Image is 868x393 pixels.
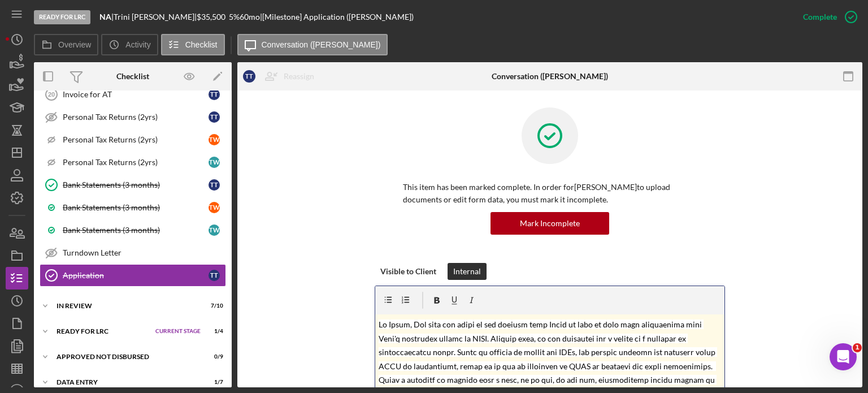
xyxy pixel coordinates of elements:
div: Data Entry [57,379,195,386]
div: Conversation ([PERSON_NAME]) [492,72,608,81]
div: T T [209,179,220,191]
iframe: Intercom live chat [830,343,857,370]
button: Visible to Client [375,263,442,280]
label: Checklist [185,40,218,49]
div: T T [209,270,220,281]
div: 60 mo [240,12,260,21]
label: Conversation ([PERSON_NAME]) [262,40,381,49]
button: Overview [34,34,98,55]
div: 1 / 4 [203,328,223,335]
span: Current Stage [155,328,201,335]
div: Bank Statements (3 months) [63,203,209,212]
a: ApplicationTT [40,264,226,287]
div: 7 / 10 [203,303,223,309]
b: NA [99,12,111,21]
div: In Review [57,303,195,309]
div: T W [209,134,220,145]
div: Personal Tax Returns (2yrs) [63,158,209,167]
a: Bank Statements (3 months)TW [40,219,226,241]
label: Activity [125,40,150,49]
a: Personal Tax Returns (2yrs)TT [40,106,226,128]
button: TTReassign [237,65,325,88]
div: Reassign [284,65,314,88]
div: | [Milestone] Application ([PERSON_NAME]) [260,12,414,21]
div: Trini [PERSON_NAME] | [114,12,197,21]
label: Overview [58,40,91,49]
div: T W [209,202,220,213]
div: Bank Statements (3 months) [63,180,209,189]
span: $35,500 [197,12,225,21]
tspan: 20 [48,91,55,98]
div: Personal Tax Returns (2yrs) [63,113,209,122]
div: Turndown Letter [63,248,225,257]
div: Complete [803,6,837,28]
div: Visible to Client [380,263,436,280]
button: Complete [792,6,862,28]
div: 1 / 7 [203,379,223,386]
div: Ready for LRC [57,328,150,335]
div: Invoice for AT [63,90,209,99]
button: Activity [101,34,158,55]
a: Personal Tax Returns (2yrs)TW [40,128,226,151]
div: Checklist [116,72,149,81]
div: Ready for LRC [34,10,90,24]
span: 1 [853,343,862,352]
a: Bank Statements (3 months)TW [40,196,226,219]
button: Conversation ([PERSON_NAME]) [237,34,388,55]
div: T T [209,89,220,100]
div: 0 / 9 [203,353,223,360]
p: This item has been marked complete. In order for [PERSON_NAME] to upload documents or edit form d... [403,181,697,206]
a: 20Invoice for ATTT [40,83,226,106]
a: Bank Statements (3 months)TT [40,174,226,196]
a: Personal Tax Returns (2yrs)TW [40,151,226,174]
div: Application [63,271,209,280]
div: T W [209,224,220,236]
a: Turndown Letter [40,241,226,264]
div: Mark Incomplete [520,212,580,235]
div: Bank Statements (3 months) [63,226,209,235]
div: 5 % [229,12,240,21]
div: Personal Tax Returns (2yrs) [63,135,209,144]
div: T W [209,157,220,168]
div: | [99,12,114,21]
div: Internal [453,263,481,280]
button: Mark Incomplete [491,212,609,235]
div: Approved Not Disbursed [57,353,195,360]
button: Internal [448,263,487,280]
div: T T [243,70,255,83]
button: Checklist [161,34,225,55]
div: T T [209,111,220,123]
